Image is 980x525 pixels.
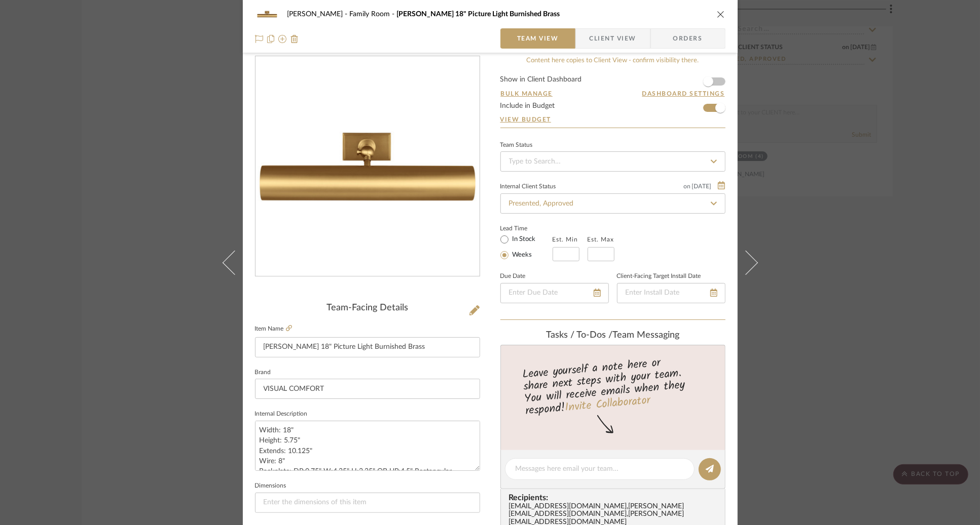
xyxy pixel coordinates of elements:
[511,235,536,244] label: In Stock
[588,236,614,243] label: Est. Max
[553,236,578,243] label: Est. Min
[500,143,533,148] div: Team Status
[255,370,271,375] label: Brand
[255,325,292,333] label: Item Name
[350,11,397,18] span: Family Room
[255,483,286,489] label: Dimensions
[590,28,636,49] span: Client View
[500,274,526,279] label: Due Date
[255,303,480,314] div: Team-Facing Details
[255,4,279,24] img: 3e17fb58-0abb-4c84-972f-d6923dde12d2_48x40.jpg
[500,233,553,261] mat-radio-group: Select item type
[617,283,725,303] input: Enter Install Date
[517,28,559,49] span: Team View
[255,412,308,417] label: Internal Description
[291,35,299,43] img: Remove from project
[255,379,480,399] input: Enter Brand
[500,184,556,189] div: Internal Client Status
[500,89,554,98] button: Bulk Manage
[509,493,721,502] span: Recipients:
[500,115,725,124] a: View Budget
[397,11,560,18] span: [PERSON_NAME] 18" Picture Light Burnished Brass
[546,331,612,340] span: Tasks / To-Dos /
[258,57,478,276] img: 3e17fb58-0abb-4c84-972f-d6923dde12d2_436x436.jpg
[662,28,714,49] span: Orders
[255,493,480,513] input: Enter the dimensions of this item
[500,151,725,172] input: Type to Search…
[256,57,480,276] div: 0
[500,56,725,66] div: Content here copies to Client View - confirm visibility there.
[499,352,727,420] div: Leave yourself a note here or share next steps with your team. You will receive emails when they ...
[684,183,691,189] span: on
[716,10,725,19] button: close
[255,337,480,357] input: Enter Item Name
[617,274,701,279] label: Client-Facing Target Install Date
[500,224,553,233] label: Lead Time
[564,392,650,417] a: Invite Collaborator
[287,11,350,18] span: [PERSON_NAME]
[500,193,725,214] input: Type to Search…
[500,283,609,303] input: Enter Due Date
[642,89,725,98] button: Dashboard Settings
[500,330,725,341] div: team Messaging
[691,183,713,190] span: [DATE]
[511,251,532,260] label: Weeks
